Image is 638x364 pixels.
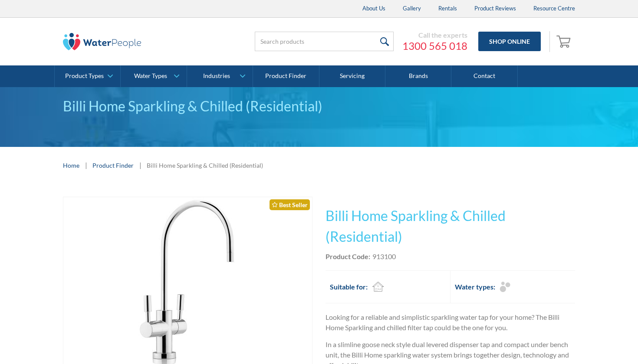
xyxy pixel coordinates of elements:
div: Best Seller [270,199,310,210]
h2: Water types: [455,282,495,292]
a: Water Types [121,65,186,87]
h1: Billi Home Sparkling & Chilled (Residential) [326,205,575,247]
div: Billi Home Sparkling & Chilled (Residential) [63,96,575,117]
iframe: podium webchat widget prompt [490,227,638,331]
div: Industries [203,72,230,80]
a: Product Finder [92,161,134,170]
a: Brands [385,65,451,87]
div: Billi Home Sparkling & Chilled (Residential) [147,161,263,170]
iframe: podium webchat widget bubble [551,321,638,364]
a: Product Types [55,65,120,87]
a: Shop Online [478,32,541,51]
div: 913100 [372,251,396,262]
div: Water Types [134,72,167,80]
div: Product Types [65,72,104,80]
p: Looking for a reliable and simplistic sparkling water tap for your home? The Billi Home Sparkling... [326,312,575,333]
img: The Water People [63,33,141,50]
div: | [138,160,142,170]
a: Home [63,161,79,170]
a: Servicing [319,65,385,87]
h2: Suitable for: [330,282,368,292]
a: Open empty cart [554,31,575,52]
a: Contact [451,65,517,87]
div: | [84,160,88,170]
input: Search products [255,32,394,51]
a: Industries [187,65,253,87]
img: shopping cart [556,34,573,48]
strong: Product Code: [326,252,370,260]
div: Call the experts [402,31,467,39]
a: Product Finder [253,65,319,87]
a: 1300 565 018 [402,39,467,52]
